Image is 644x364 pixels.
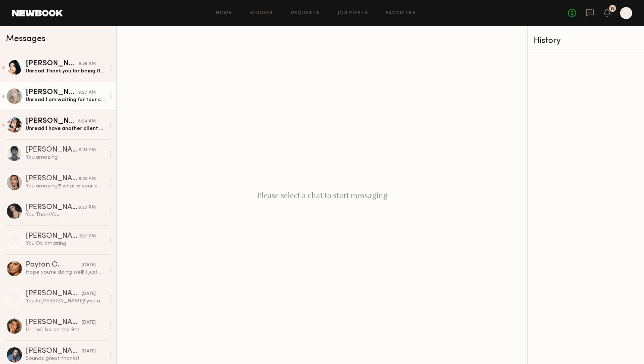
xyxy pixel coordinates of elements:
[26,68,105,75] div: Unread: Thank you for being flexible- that rate would work great for me. Unfortunately I just got...
[26,269,105,276] div: Hope you’re doing well! I just wanted to check in to see if you have an idea of when confirmation...
[26,89,78,96] div: [PERSON_NAME]
[26,233,79,240] div: [PERSON_NAME]
[26,175,79,183] div: [PERSON_NAME]
[386,11,416,16] a: Favorites
[291,11,320,16] a: Requests
[78,204,96,211] div: 8:37 PM
[79,233,96,240] div: 5:21 PM
[26,240,105,247] div: You: Ok amazing
[26,319,82,326] div: [PERSON_NAME]
[26,96,105,103] div: Unread: I am waiting for tour confirmation regarding this to confirm the job request😊 Thank you!
[78,89,96,96] div: 9:27 AM
[117,26,527,364] div: Please select a chat to start messaging
[250,11,273,16] a: Models
[82,262,96,269] div: [DATE]
[82,348,96,355] div: [DATE]
[338,11,369,16] a: Job Posts
[26,204,78,211] div: [PERSON_NAME]
[79,175,96,183] div: 9:22 PM
[82,319,96,326] div: [DATE]
[6,35,45,43] span: Messages
[26,118,78,125] div: [PERSON_NAME]
[620,7,632,19] a: T
[26,326,105,333] div: Hi! I will be on the 9th
[78,118,96,125] div: 8:24 AM
[216,11,233,16] a: Home
[534,37,638,45] div: History
[26,211,105,218] div: You: ThankYou
[26,261,82,269] div: Payton O.
[26,146,79,154] div: [PERSON_NAME]
[26,60,79,68] div: [PERSON_NAME]
[26,183,105,190] div: You: amazing!!! what is your email for callsheet and cell for contact details
[26,125,105,132] div: Unread: I have another client asking about [DATE] availability. Can I release this?
[82,290,96,298] div: [DATE]
[26,355,105,362] div: Sounds great thanks!
[610,7,615,11] div: 15
[26,298,105,305] div: You: hi [PERSON_NAME]! you are one of three final candidates for our job next week, but can we ge...
[79,147,96,154] div: 9:23 PM
[26,290,82,298] div: [PERSON_NAME]
[26,348,82,355] div: [PERSON_NAME]
[26,154,105,161] div: You: amazing
[79,60,96,68] div: 9:56 AM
